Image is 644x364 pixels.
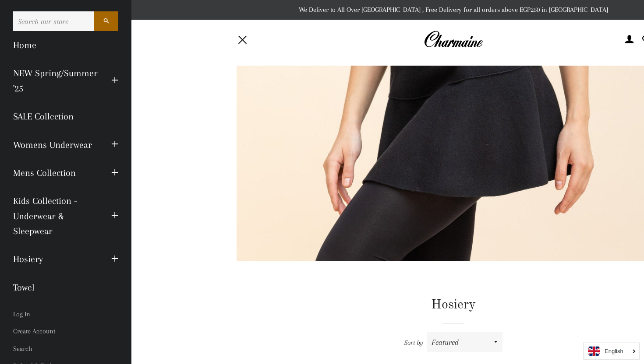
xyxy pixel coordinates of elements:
a: Search [7,340,125,357]
a: Home [7,31,125,59]
a: Kids Collection - Underwear & Sleepwear [7,187,105,245]
a: NEW Spring/Summer '25 [7,59,105,102]
span: Sort by [404,339,423,346]
a: English [588,346,635,356]
a: Towel [7,273,125,301]
a: Womens Underwear [7,131,105,159]
i: English [605,348,623,354]
a: Create Account [7,323,125,340]
input: Search our store [13,11,94,31]
a: SALE Collection [7,102,125,130]
a: Mens Collection [7,159,105,187]
a: Hosiery [7,245,105,273]
a: Log In [7,306,125,323]
img: Charmaine Egypt [424,30,483,49]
